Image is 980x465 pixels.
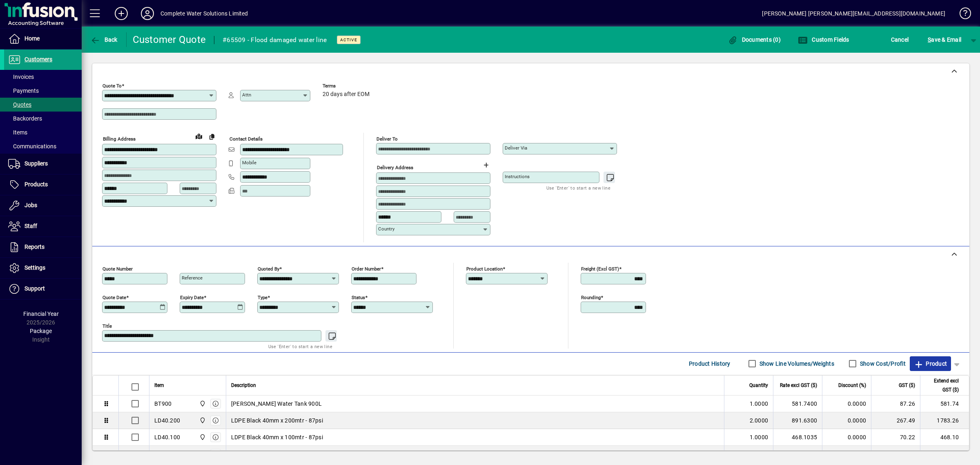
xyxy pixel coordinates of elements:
td: 11.32 [871,446,920,463]
mat-label: Expiry date [180,294,204,300]
span: Product History [689,357,731,370]
td: 0.0000 [822,429,871,446]
a: Knowledge Base [953,2,970,28]
div: 581.7400 [778,400,817,408]
a: Settings [4,258,82,278]
span: Item [154,381,164,390]
span: 20 days after EOM [323,91,370,98]
span: GST ($) [899,381,915,390]
span: Items [8,129,27,136]
td: 267.49 [871,412,920,429]
mat-label: Freight (excl GST) [581,266,619,271]
span: Motueka [197,433,207,442]
mat-label: Order number [352,266,381,271]
button: Back [88,32,120,47]
a: Invoices [4,70,82,84]
button: Custom Fields [796,32,851,47]
mat-label: Quoted by [258,266,279,271]
span: Communications [8,143,56,150]
span: Products [24,181,48,188]
button: Save & Email [924,32,965,47]
span: Back [90,36,118,43]
label: Show Line Volumes/Weights [758,360,834,368]
button: Cancel [889,32,911,47]
a: Suppliers [4,154,82,174]
a: View on map [192,130,205,143]
button: Choose address [479,159,492,172]
span: 1.0000 [750,433,768,441]
span: Suppliers [24,160,48,167]
mat-label: Country [378,226,394,232]
button: Product [910,356,951,371]
mat-label: Quote To [102,83,122,89]
mat-label: Deliver via [505,145,527,151]
span: Package [30,328,52,334]
span: Settings [24,264,45,271]
div: Customer Quote [133,33,206,46]
td: 87.26 [871,396,920,412]
a: Staff [4,216,82,237]
span: Reports [24,244,45,250]
td: 0.0000 [822,446,871,463]
a: Communications [4,139,82,153]
span: Custom Fields [798,36,849,43]
a: Products [4,174,82,195]
span: 1.0000 [750,400,768,408]
span: Cancel [891,33,909,46]
a: Payments [4,84,82,98]
span: Active [340,37,357,42]
label: Show Cost/Profit [858,360,906,368]
a: Support [4,279,82,299]
a: Reports [4,237,82,257]
mat-label: Type [258,294,267,300]
span: Product [914,357,947,370]
mat-label: Rounding [581,294,601,300]
a: Quotes [4,98,82,112]
td: 70.22 [871,429,920,446]
span: Invoices [8,74,34,80]
a: Jobs [4,195,82,216]
td: 0.0000 [822,412,871,429]
span: Quantity [749,381,768,390]
a: Home [4,29,82,49]
div: 891.6300 [778,416,817,425]
span: Extend excl GST ($) [925,376,959,394]
div: Complete Water Solutions Limited [160,7,248,20]
span: Backorders [8,115,42,122]
span: LDPE Black 40mm x 200mtr - 87psi [231,416,323,425]
td: 1783.26 [920,412,969,429]
mat-label: Deliver To [376,136,398,142]
span: Rate excl GST ($) [780,381,817,390]
mat-label: Reference [182,275,203,281]
span: Motueka [197,449,207,458]
span: Home [24,35,40,42]
button: Copy to Delivery address [205,130,218,143]
div: LD40.100 [154,433,180,441]
mat-label: Quote number [102,266,133,271]
span: LDPE Black 40mm x 100mtr - 87psi [231,433,323,441]
div: LD40.200 [154,416,180,425]
mat-label: Status [352,294,365,300]
span: Payments [8,87,39,94]
button: Product History [686,356,734,371]
span: Support [24,285,45,292]
span: Documents (0) [728,36,781,43]
span: Financial Year [23,311,59,317]
mat-label: Title [102,323,112,329]
span: Terms [323,83,372,89]
mat-label: Attn [242,92,251,98]
mat-hint: Use 'Enter' to start a new line [546,183,610,192]
a: Backorders [4,112,82,125]
div: 25.1560 [778,450,817,458]
span: Jobs [24,202,37,208]
div: [PERSON_NAME] [PERSON_NAME][EMAIL_ADDRESS][DOMAIN_NAME] [762,7,945,20]
mat-label: Product location [466,266,503,271]
span: 40mm Straight Coupling [231,450,295,458]
span: Quotes [8,101,31,108]
span: Staff [24,223,37,229]
div: 468.1035 [778,433,817,441]
button: Add [108,6,134,21]
mat-label: Instructions [505,174,530,179]
a: Items [4,125,82,139]
span: Customers [24,56,52,63]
